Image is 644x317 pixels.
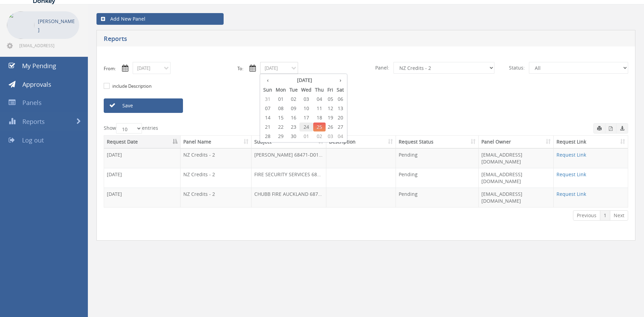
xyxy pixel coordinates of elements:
span: 03 [299,95,313,104]
span: Reports [22,117,45,126]
label: From: [104,65,116,72]
span: 11 [313,104,326,113]
span: 08 [274,104,288,113]
a: Save [104,98,183,113]
a: Next [610,210,628,221]
span: Status: [505,62,529,74]
span: 25 [313,123,326,131]
span: Panel: [371,62,393,74]
a: Request Link [556,191,586,197]
td: FIRE SECURITY SERVICES 68319-D01 $252.47 [252,168,326,188]
th: ‹ [262,75,274,85]
th: Tue [288,85,299,95]
span: 20 [335,113,346,122]
span: 24 [299,123,313,131]
th: [DATE] [274,75,335,85]
span: Panels [22,98,42,107]
span: 22 [274,123,288,131]
a: 1 [600,210,610,221]
th: Request Date: activate to sort column descending [104,136,181,148]
th: Wed [299,85,313,95]
th: Thu [313,85,326,95]
th: Sat [335,85,346,95]
span: 27 [335,123,346,131]
select: Showentries [116,123,142,134]
td: [EMAIL_ADDRESS][DOMAIN_NAME] [479,168,554,188]
th: Request Status: activate to sort column ascending [396,136,479,148]
span: 29 [274,132,288,141]
span: 26 [326,123,335,131]
th: Description: activate to sort column ascending [326,136,396,148]
th: › [335,75,346,85]
span: 23 [288,123,299,131]
span: 15 [274,113,288,122]
td: [EMAIL_ADDRESS][DOMAIN_NAME] [479,148,554,168]
span: 04 [335,132,346,141]
span: 05 [326,95,335,104]
a: Request Link [556,171,586,178]
span: 16 [288,113,299,122]
span: 02 [288,95,299,104]
th: Fri [326,85,335,95]
td: NZ Credits - 2 [181,148,252,168]
span: 28 [262,132,274,141]
p: [PERSON_NAME] [38,17,76,34]
td: [DATE] [104,148,181,168]
label: To: [237,65,243,72]
td: [DATE] [104,168,181,188]
span: 30 [288,132,299,141]
h5: Reports [104,35,472,44]
td: NZ Credits - 2 [181,168,252,188]
span: 18 [313,113,326,122]
span: 14 [262,113,274,122]
th: Subject: activate to sort column ascending [252,136,326,148]
span: Log out [22,136,44,144]
th: Panel Owner: activate to sort column ascending [479,136,554,148]
span: 17 [299,113,313,122]
span: 31 [262,95,274,104]
th: Request Link: activate to sort column ascending [554,136,628,148]
label: include Description [111,83,152,90]
a: Add New Panel [96,13,224,25]
label: Show entries [104,123,158,134]
span: 13 [335,104,346,113]
td: [EMAIL_ADDRESS][DOMAIN_NAME] [479,188,554,207]
span: 21 [262,123,274,131]
td: Pending [396,188,479,207]
td: Pending [396,148,479,168]
td: [PERSON_NAME] 68471-D01 $296.24 [252,148,326,168]
span: 03 [326,132,335,141]
span: 09 [288,104,299,113]
span: 12 [326,104,335,113]
span: 06 [335,95,346,104]
span: My Pending [22,62,56,70]
td: [DATE] [104,188,181,207]
span: 19 [326,113,335,122]
span: 07 [262,104,274,113]
span: 02 [313,132,326,141]
th: Sun [262,85,274,95]
td: Pending [396,168,479,188]
td: NZ Credits - 2 [181,188,252,207]
a: Request Link [556,151,586,158]
span: 01 [274,95,288,104]
td: CHUBB FIRE AUCKLAND 68776-D01 $1,713.59 [252,188,326,207]
span: 04 [313,95,326,104]
a: Previous [573,210,600,221]
th: Mon [274,85,288,95]
span: Approvals [22,80,51,88]
span: [EMAIL_ADDRESS][DOMAIN_NAME] [19,43,78,48]
th: Panel Name: activate to sort column ascending [181,136,252,148]
span: 10 [299,104,313,113]
span: 01 [299,132,313,141]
